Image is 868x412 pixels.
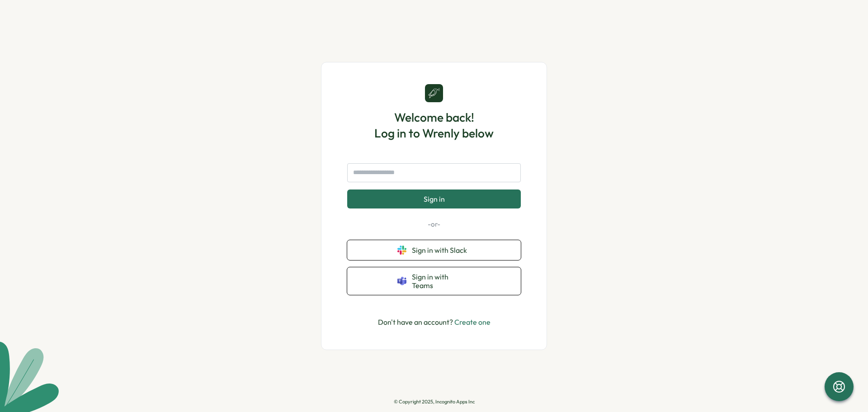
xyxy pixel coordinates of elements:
[378,317,491,328] p: Don't have an account?
[424,195,445,203] span: Sign in
[347,240,521,260] button: Sign in with Slack
[412,246,471,254] span: Sign in with Slack
[347,219,521,229] p: -or-
[347,189,521,208] button: Sign in
[374,109,494,141] h1: Welcome back! Log in to Wrenly below
[454,317,491,327] a: Create one
[394,399,475,405] p: © Copyright 2025, Incognito Apps Inc
[412,273,471,289] span: Sign in with Teams
[347,267,521,295] button: Sign in with Teams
